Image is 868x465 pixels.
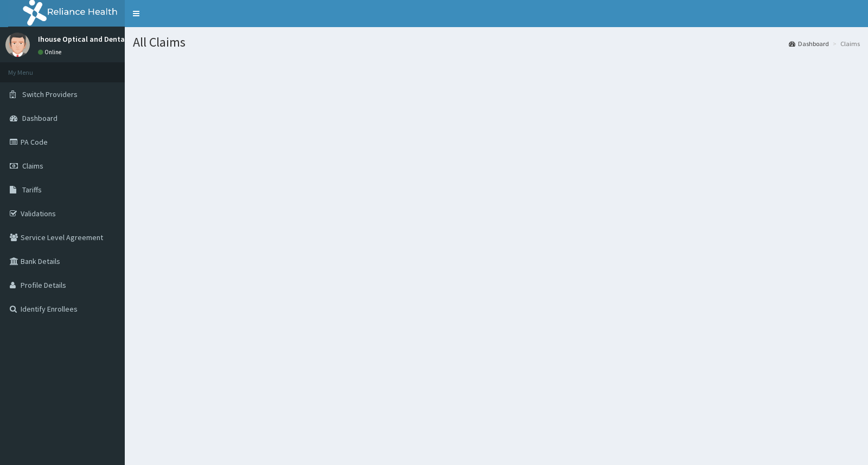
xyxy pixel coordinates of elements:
[830,39,860,48] li: Claims
[38,35,148,43] p: Ihouse Optical and Dental Clinic
[38,48,64,56] a: Online
[22,113,58,123] span: Dashboard
[5,33,30,57] img: User Image
[133,35,860,49] h1: All Claims
[22,161,43,171] span: Claims
[22,89,78,99] span: Switch Providers
[22,185,42,195] span: Tariffs
[789,39,829,48] a: Dashboard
